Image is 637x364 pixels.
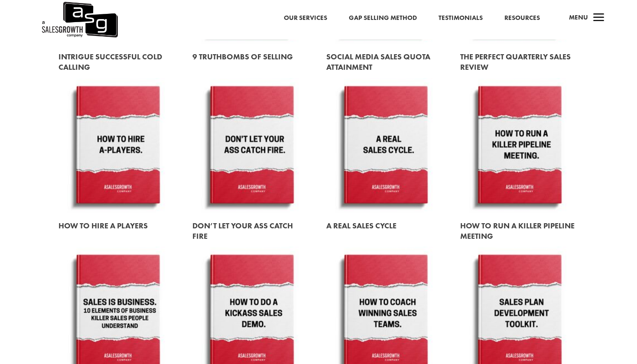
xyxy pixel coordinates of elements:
a: Testimonials [439,13,483,24]
span: Menu [569,13,588,22]
a: Our Services [284,13,327,24]
span: a [590,10,608,27]
a: Resources [504,13,540,24]
a: Gap Selling Method [349,13,417,24]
